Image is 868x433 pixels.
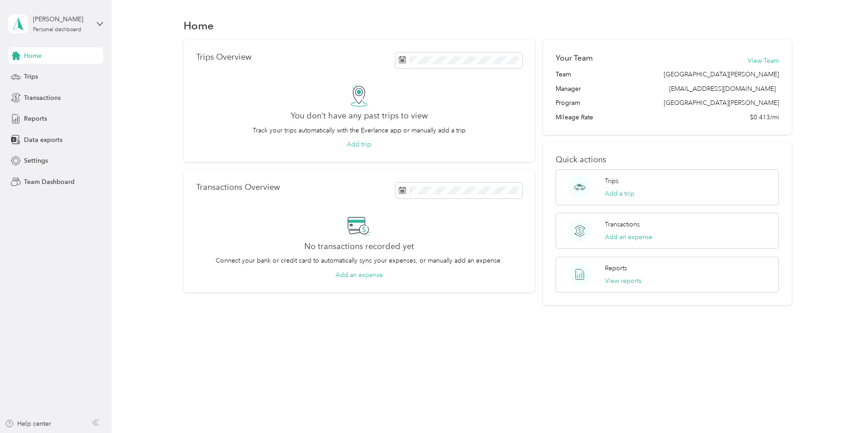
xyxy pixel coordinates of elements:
p: Trips Overview [196,52,251,62]
button: Add an expense [335,270,383,280]
span: Data exports [24,135,62,145]
span: [EMAIL_ADDRESS][DOMAIN_NAME] [669,85,776,93]
span: [GEOGRAPHIC_DATA][PERSON_NAME] [664,70,779,79]
button: Add an expense [605,232,652,242]
span: Reports [24,114,47,123]
p: Connect your bank or credit card to automatically sync your expenses, or manually add an expense. [216,256,502,265]
span: Transactions [24,93,61,103]
iframe: Everlance-gr Chat Button Frame [817,382,868,433]
div: Personal dashboard [33,27,81,33]
button: Help center [5,419,51,428]
button: Add a trip [605,189,634,198]
button: Add trip [347,140,371,149]
h2: You don’t have any past trips to view [291,111,428,121]
span: $0.413/mi [750,113,779,122]
p: Transactions [605,220,640,229]
h1: Home [184,21,214,30]
div: [PERSON_NAME] [33,14,90,24]
h2: No transactions recorded yet [304,242,414,251]
p: Trips [605,176,618,186]
button: View reports [605,276,642,286]
span: Settings [24,156,48,165]
p: Quick actions [556,155,779,165]
p: Reports [605,264,627,273]
p: Track your trips automatically with the Everlance app or manually add a trip [253,126,466,135]
h2: Your Team [556,52,593,64]
span: Manager [556,84,581,94]
span: Home [24,51,42,61]
span: Team Dashboard [24,177,75,187]
span: [GEOGRAPHIC_DATA][PERSON_NAME] [664,98,779,108]
p: Transactions Overview [196,183,280,192]
span: Team [556,70,571,79]
span: Trips [24,72,38,81]
button: View Team [748,56,779,66]
span: Mileage Rate [556,113,593,122]
span: Program [556,98,580,108]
